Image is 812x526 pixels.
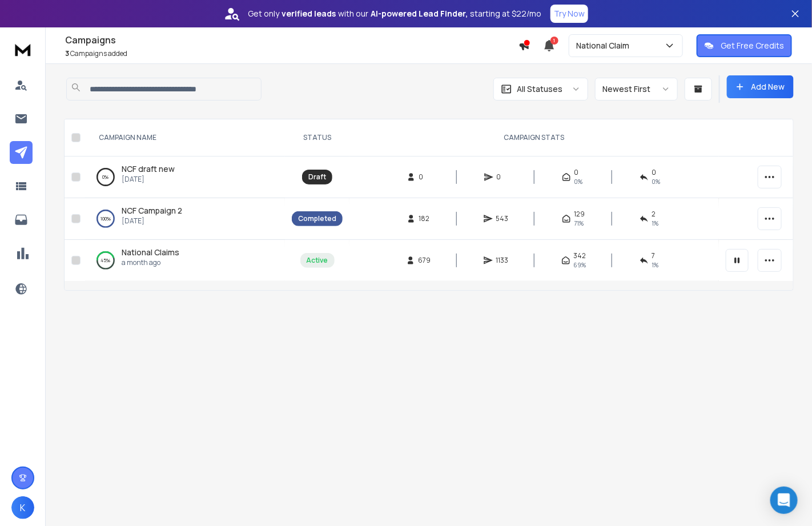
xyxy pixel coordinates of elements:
td: 45%National Claimsa month ago [85,240,285,282]
button: Add New [727,75,794,98]
p: National Claim [576,40,634,51]
span: 69 % [574,260,586,270]
button: Try Now [550,5,588,23]
p: All Statuses [517,83,562,95]
a: NCF Campaign 2 [122,205,182,216]
span: 1 % [652,260,659,270]
a: NCF draft new [122,163,175,175]
span: 1 [550,37,558,45]
button: K [11,496,34,519]
span: 679 [419,256,431,265]
div: Active [307,256,328,265]
div: Draft [308,172,326,182]
p: [DATE] [122,175,175,184]
td: 0%NCF draft new[DATE] [85,156,285,198]
p: [DATE] [122,216,182,226]
span: 1 % [652,219,659,228]
span: 0 [652,168,657,177]
span: 0 [497,172,508,182]
span: National Claims [122,247,179,258]
span: 1133 [496,256,509,265]
span: 7 [652,251,656,260]
th: STATUS [285,119,349,156]
span: 0 [419,172,431,182]
span: 342 [574,251,586,260]
td: 100%NCF Campaign 2[DATE] [85,198,285,240]
span: 2 [652,210,656,219]
a: National Claims [122,247,179,258]
p: 0 % [103,171,109,183]
button: Newest First [595,78,678,101]
h1: Campaigns [65,33,518,47]
p: 100 % [101,213,111,224]
div: Open Intercom Messenger [770,487,798,514]
span: 0% [652,177,661,186]
strong: AI-powered Lead Finder, [371,8,468,19]
p: 45 % [101,255,111,266]
span: 3 [65,49,69,58]
button: Get Free Credits [697,34,792,57]
th: CAMPAIGN STATS [349,119,719,156]
span: NCF Campaign 2 [122,205,182,216]
p: a month ago [122,258,179,267]
p: Campaigns added [65,49,518,58]
p: Try Now [554,8,585,19]
span: 543 [496,214,509,223]
p: Get only with our starting at $22/mo [248,8,541,19]
span: 182 [419,214,431,223]
img: logo [11,39,34,60]
span: NCF draft new [122,163,175,174]
strong: verified leads [282,8,336,19]
span: 129 [574,210,585,219]
span: 71 % [574,219,584,228]
p: Get Free Credits [721,40,784,51]
th: CAMPAIGN NAME [85,119,285,156]
span: 0% [574,177,583,186]
div: Completed [298,214,336,223]
span: 0 [574,168,579,177]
